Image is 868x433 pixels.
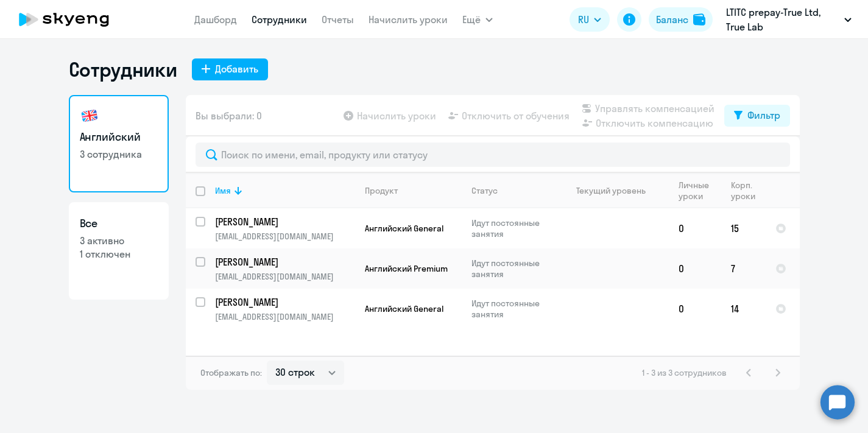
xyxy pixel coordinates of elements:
div: Фильтр [747,108,780,122]
h3: Все [80,216,158,231]
div: Текущий уровень [565,185,668,196]
div: Продукт [365,185,461,196]
input: Поиск по имени, email, продукту или статусу [196,143,790,167]
p: [PERSON_NAME] [215,215,353,228]
button: Балансbalance [649,7,713,32]
span: Английский General [365,223,443,234]
p: 1 отключен [80,247,158,261]
td: 0 [669,289,721,329]
a: Все3 активно1 отключен [69,202,169,300]
div: Корп. уроки [731,180,757,202]
td: 0 [669,248,721,289]
a: [PERSON_NAME] [215,255,355,269]
a: Отчеты [322,13,354,26]
div: Корп. уроки [731,180,765,202]
div: Статус [471,185,555,196]
a: Начислить уроки [369,13,448,26]
p: [PERSON_NAME] [215,295,353,309]
span: Отображать по: [200,367,262,378]
p: [EMAIL_ADDRESS][DOMAIN_NAME] [215,231,355,242]
button: Ещё [462,7,493,32]
span: Ещё [462,12,481,27]
div: Текущий уровень [576,185,646,196]
h3: Английский [80,129,158,145]
td: 7 [721,248,766,289]
button: RU [570,7,610,32]
a: [PERSON_NAME] [215,295,355,309]
span: 1 - 3 из 3 сотрудников [642,367,727,378]
div: Добавить [215,62,258,76]
p: 3 сотрудника [80,147,158,161]
p: Идут постоянные занятия [471,298,555,320]
p: [EMAIL_ADDRESS][DOMAIN_NAME] [215,311,355,322]
img: balance [693,13,705,26]
td: 15 [721,208,766,248]
button: Добавить [192,58,268,80]
div: Имя [215,185,231,196]
span: Английский General [365,303,443,314]
p: LTITC prepay-True Ltd, True Lab [726,5,839,34]
p: Идут постоянные занятия [471,217,555,239]
h1: Сотрудники [69,57,177,82]
p: Идут постоянные занятия [471,258,555,280]
button: LTITC prepay-True Ltd, True Lab [720,5,858,34]
a: Сотрудники [252,13,307,26]
a: [PERSON_NAME] [215,215,355,228]
span: RU [578,12,589,27]
span: Английский Premium [365,263,448,274]
button: Фильтр [724,105,790,127]
a: Английский3 сотрудника [69,95,169,192]
p: [PERSON_NAME] [215,255,353,269]
div: Имя [215,185,355,196]
div: Статус [471,185,498,196]
img: english [80,106,99,125]
span: Вы выбрали: 0 [196,108,262,123]
td: 14 [721,289,766,329]
a: Дашборд [194,13,237,26]
p: [EMAIL_ADDRESS][DOMAIN_NAME] [215,271,355,282]
div: Личные уроки [679,180,721,202]
td: 0 [669,208,721,248]
div: Баланс [656,12,688,27]
p: 3 активно [80,234,158,247]
div: Продукт [365,185,398,196]
div: Личные уроки [679,180,713,202]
